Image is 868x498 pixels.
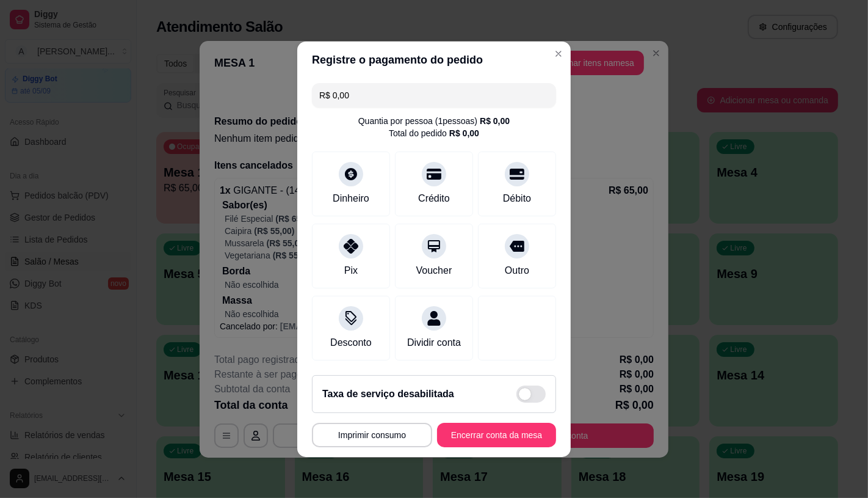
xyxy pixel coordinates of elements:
[319,83,549,108] input: Ex.: hambúrguer de cordeiro
[505,263,529,278] div: Outro
[344,263,358,278] div: Pix
[449,127,479,139] div: R$ 0,00
[416,263,452,278] div: Voucher
[480,115,510,127] div: R$ 0,00
[330,335,372,350] div: Desconto
[503,191,531,206] div: Débito
[437,423,556,447] button: Encerrar conta da mesa
[297,42,571,78] header: Registre o pagamento do pedido
[389,127,479,139] div: Total do pedido
[312,423,432,447] button: Imprimir consumo
[407,335,461,350] div: Dividir conta
[418,191,450,206] div: Crédito
[333,191,369,206] div: Dinheiro
[322,387,454,401] h2: Taxa de serviço desabilitada
[549,44,568,64] button: Close
[358,115,510,127] div: Quantia por pessoa ( 1 pessoas)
